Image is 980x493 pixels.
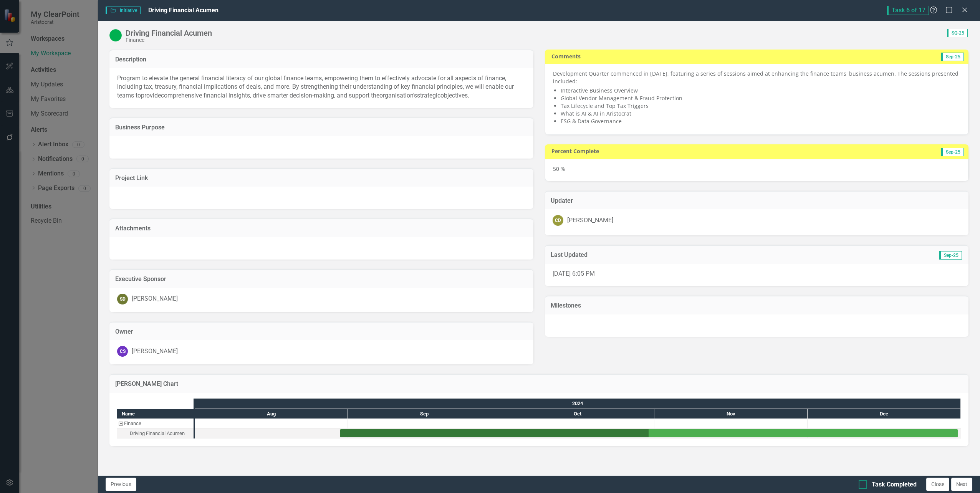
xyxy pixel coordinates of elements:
[109,29,122,41] img: On Track
[141,92,161,99] span: provide
[115,381,963,387] h3: [PERSON_NAME] Chart
[115,124,527,131] h3: Business Purpose
[117,294,128,304] div: SD
[117,346,128,357] div: CS
[117,409,194,419] div: Name
[551,302,963,309] h3: Milestones
[195,409,348,419] div: Aug
[115,225,527,232] h3: Attachments
[117,428,194,438] div: Task: Start date: 2024-08-30 End date: 2024-12-31
[947,29,968,37] span: SQ-25
[132,347,178,356] div: [PERSON_NAME]
[106,7,140,14] span: Initiative
[379,92,417,99] span: organisation's
[654,409,808,419] div: Nov
[951,478,972,491] button: Next
[567,216,613,225] div: [PERSON_NAME]
[195,399,961,409] div: 2024
[348,409,501,419] div: Sep
[126,29,212,37] div: Driving Financial Acumen
[124,419,141,428] div: Finance
[115,328,527,335] h3: Owner
[132,294,178,303] div: [PERSON_NAME]
[148,7,219,14] span: Driving Financial Acumen
[545,159,968,181] div: 50 %
[551,197,963,204] h3: Updater
[553,70,960,85] p: Development Quarter commenced in [DATE], featuring a series of sessions aimed at enhancing the fi...
[545,264,968,286] div: [DATE] 6:05 PM
[117,419,194,428] div: Finance
[340,429,958,437] div: Task: Start date: 2024-08-30 End date: 2024-12-31
[468,92,469,99] span: .
[808,409,961,419] div: Dec
[501,409,654,419] div: Oct
[941,53,964,61] span: Sep-25
[561,94,960,102] li: Global Vendor Management & Fraud Protection
[115,56,527,63] h3: Description
[161,92,379,99] span: comprehensive financial insights, drive smarter decision-making, and support the
[417,92,440,99] span: strategic
[115,276,527,283] h3: Executive Sponsor
[126,37,212,43] div: Finance
[551,148,828,154] h3: Percent Complete
[117,419,194,428] div: Task: Finance Start date: 2024-08-30 End date: 2024-08-31
[926,478,949,491] button: Close
[117,428,194,438] div: Driving Financial Acumen
[440,92,468,99] span: objectives
[117,74,514,99] span: Program to elevate the general financial literacy of our global finance teams, empowering them to...
[551,251,803,258] h3: Last Updated
[941,148,964,156] span: Sep-25
[887,6,929,15] span: Task 6 of 17
[561,110,960,117] li: What is AI & AI in Aristocrat
[939,251,962,260] span: Sep-25
[561,102,960,110] li: Tax Lifecycle and Top Tax Triggers
[106,478,136,491] button: Previous
[115,175,527,182] h3: Project Link
[561,87,960,94] li: Interactive Business Overview
[561,117,960,125] li: ESG & Data Governance
[872,480,917,489] div: Task Completed
[553,215,563,226] div: CD
[551,53,781,59] h3: Comments
[130,428,185,438] div: Driving Financial Acumen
